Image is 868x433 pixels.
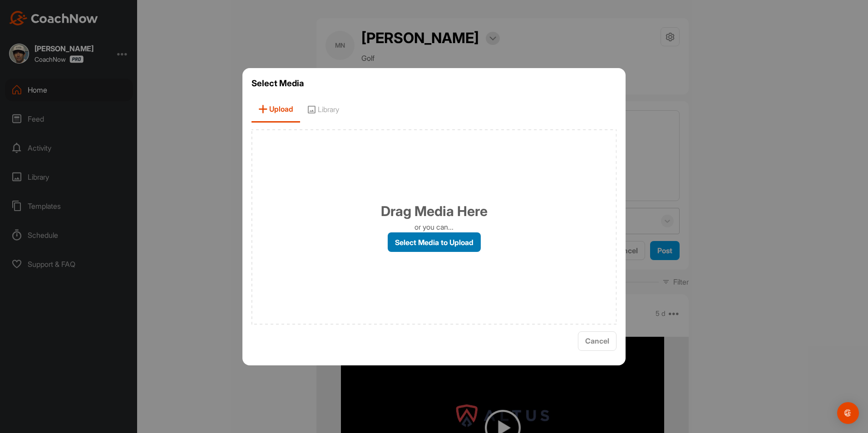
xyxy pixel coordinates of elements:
h1: Drag Media Here [381,201,488,221]
button: Cancel [578,331,616,351]
label: Select Media to Upload [388,232,481,252]
div: Open Intercom Messenger [837,402,859,424]
span: Upload [252,97,300,123]
span: Library [300,97,346,123]
h3: Select Media [252,77,616,90]
p: or you can... [414,221,454,232]
span: Cancel [585,336,609,345]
